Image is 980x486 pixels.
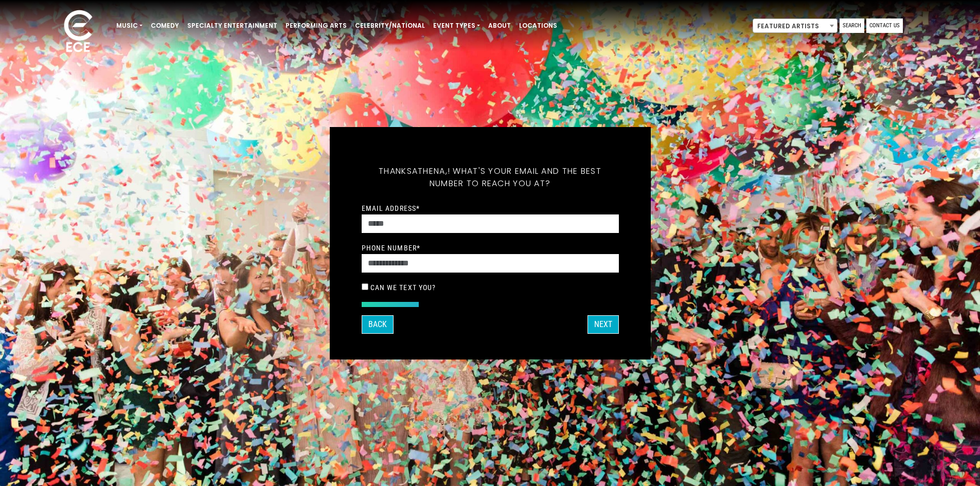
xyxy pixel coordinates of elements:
[753,19,838,33] span: Featured Artists
[429,17,484,34] a: Event Types
[412,165,448,177] span: Athena,
[866,19,903,33] a: Contact Us
[351,17,429,34] a: Celebrity/National
[183,17,281,34] a: Specialty Entertainment
[370,283,436,292] label: Can we text you?
[362,153,619,202] h5: Thanks ! What's your email and the best number to reach you at?
[362,243,421,253] label: Phone Number
[753,19,837,33] span: Featured Artists
[52,7,104,57] img: ece_new_logo_whitev2-1.png
[515,17,561,34] a: Locations
[147,17,183,34] a: Comedy
[362,315,394,334] button: Back
[112,17,147,34] a: Music
[484,17,515,34] a: About
[362,204,420,213] label: Email Address
[281,17,351,34] a: Performing Arts
[840,19,864,33] a: Search
[587,315,619,334] button: Next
